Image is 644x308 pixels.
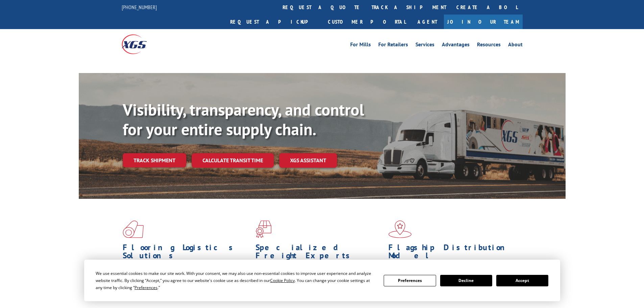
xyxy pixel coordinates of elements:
[192,153,274,168] a: Calculate transit time
[411,15,444,29] a: Agent
[225,15,323,29] a: Request a pickup
[508,42,523,49] a: About
[135,285,158,290] span: Preferences
[256,220,271,238] img: xgs-icon-focused-on-flooring-red
[350,42,371,49] a: For Mills
[388,243,516,263] h1: Flagship Distribution Model
[496,275,548,286] button: Accept
[440,275,492,286] button: Decline
[388,220,412,238] img: xgs-icon-flagship-distribution-model-red
[123,243,251,263] h1: Flooring Logistics Solutions
[123,153,186,167] a: Track shipment
[96,270,376,291] div: We use essential cookies to make our site work. With your consent, we may also use non-essential ...
[323,15,411,29] a: Customer Portal
[279,153,337,168] a: XGS ASSISTANT
[442,42,470,49] a: Advantages
[123,220,144,238] img: xgs-icon-total-supply-chain-intelligence-red
[122,4,157,10] a: [PHONE_NUMBER]
[415,42,434,49] a: Services
[444,15,523,29] a: Join Our Team
[378,42,408,49] a: For Retailers
[123,99,364,140] b: Visibility, transparency, and control for your entire supply chain.
[270,278,295,283] span: Cookie Policy
[256,243,383,263] h1: Specialized Freight Experts
[384,275,436,286] button: Preferences
[477,42,501,49] a: Resources
[84,260,560,301] div: Cookie Consent Prompt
